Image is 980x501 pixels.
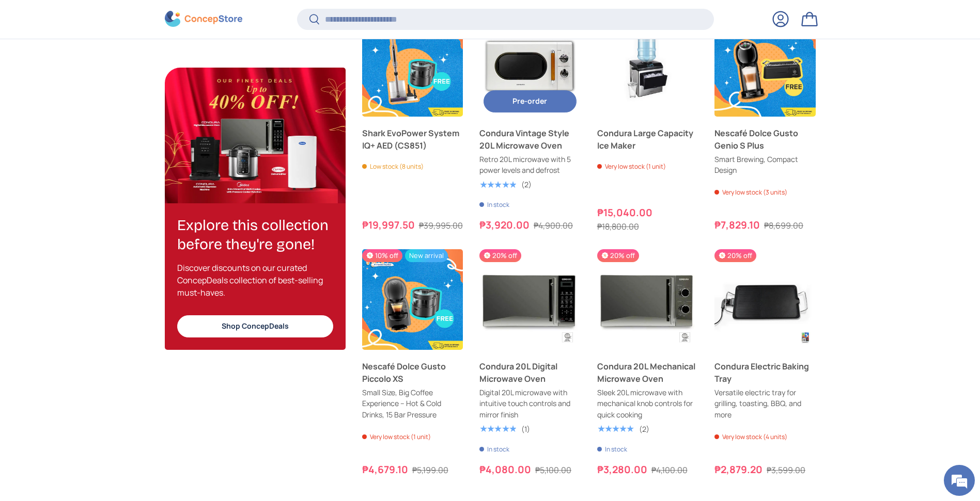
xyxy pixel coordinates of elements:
[177,216,333,254] h2: Explore this collection before they're gone!
[479,249,581,350] a: Condura 20L Digital Microwave Oven
[714,249,756,262] span: 20% off
[479,360,581,385] a: Condura 20L Digital Microwave Oven
[479,127,581,152] a: Condura Vintage Style 20L Microwave Oven
[165,68,346,203] a: Explore this collection before they're gone!
[484,90,577,112] button: Pre-order
[362,249,463,350] a: Nescafé Dolce Gusto Piccolo XS
[165,11,242,27] img: ConcepStore
[177,315,333,337] a: Shop ConcepDeals
[714,15,816,117] a: Nescafé Dolce Gusto Genio S Plus
[714,249,816,350] a: Condura Electric Baking Tray
[362,249,402,262] span: 10% off
[714,127,816,152] a: Nescafé Dolce Gusto Genio S Plus
[597,15,698,117] a: Condura Large Capacity Ice Maker
[714,360,816,385] a: Condura Electric Baking Tray
[597,249,639,262] span: 20% off
[597,360,698,385] a: Condura 20L Mechanical Microwave Oven
[177,262,333,299] p: Discover discounts on our curated ConcepDeals collection of best-selling must-haves.
[597,127,698,152] a: Condura Large Capacity Ice Maker
[405,249,448,262] span: New arrival
[597,249,698,350] a: Condura 20L Mechanical Microwave Oven
[362,15,463,117] a: Shark EvoPower System IQ+ AED (CS851)
[479,15,581,117] a: Condura Vintage Style 20L Microwave Oven
[479,249,521,262] span: 20% off
[362,360,463,385] a: Nescafé Dolce Gusto Piccolo XS
[362,127,463,152] a: Shark EvoPower System IQ+ AED (CS851)
[512,96,547,106] span: Pre-order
